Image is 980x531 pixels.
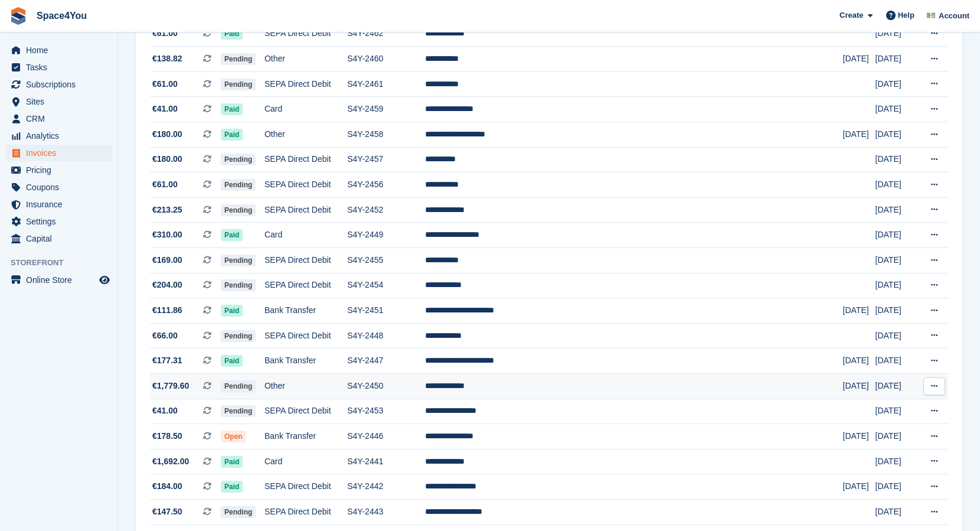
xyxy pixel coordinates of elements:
td: SEPA Direct Debit [264,323,347,348]
td: Other [264,122,347,148]
td: [DATE] [876,147,917,172]
td: S4Y-2451 [347,298,424,324]
td: Bank Transfer [264,348,347,374]
span: Paid [221,481,243,493]
td: [DATE] [876,197,917,223]
td: Card [264,449,347,474]
span: €138.82 [152,53,182,65]
td: [DATE] [876,399,917,424]
span: €61.00 [152,27,178,40]
span: €41.00 [152,405,178,417]
td: SEPA Direct Debit [264,21,347,47]
span: Help [898,9,914,21]
td: SEPA Direct Debit [264,172,347,198]
td: SEPA Direct Debit [264,474,347,500]
td: S4Y-2458 [347,122,424,148]
span: €1,692.00 [152,455,189,468]
span: €41.00 [152,103,178,115]
span: Capital [26,230,97,247]
td: S4Y-2446 [347,424,424,449]
span: Pending [221,154,256,165]
td: SEPA Direct Debit [264,71,347,97]
td: Other [264,374,347,399]
a: menu [6,213,112,230]
span: Paid [221,355,243,367]
a: menu [6,110,112,127]
td: Card [264,223,347,248]
td: SEPA Direct Debit [264,399,347,424]
span: Pending [221,53,256,65]
span: Paid [221,229,243,241]
td: [DATE] [843,298,876,324]
a: menu [6,230,112,247]
td: [DATE] [876,21,917,47]
span: Settings [26,213,97,230]
a: menu [6,128,112,144]
td: [DATE] [843,47,876,72]
td: S4Y-2449 [347,223,424,248]
td: SEPA Direct Debit [264,248,347,273]
span: Home [26,42,97,58]
td: [DATE] [876,223,917,248]
span: €169.00 [152,254,182,266]
td: [DATE] [843,374,876,399]
td: SEPA Direct Debit [264,499,347,525]
td: S4Y-2453 [347,399,424,424]
td: [DATE] [876,424,917,449]
span: Sites [26,93,97,110]
span: Account [939,10,969,22]
span: Paid [221,305,243,317]
span: €61.00 [152,178,178,191]
td: [DATE] [876,474,917,500]
td: S4Y-2448 [347,323,424,348]
a: Space4You [32,6,92,25]
td: [DATE] [876,499,917,525]
a: Preview store [97,273,112,287]
td: [DATE] [876,298,917,324]
td: SEPA Direct Debit [264,273,347,298]
td: S4Y-2441 [347,449,424,474]
span: CRM [26,110,97,127]
span: Paid [221,28,243,40]
span: Pending [221,204,256,216]
span: €111.86 [152,304,182,317]
span: Paid [221,129,243,141]
span: Pending [221,330,256,342]
a: menu [6,59,112,76]
span: €180.00 [152,128,182,141]
span: Analytics [26,128,97,144]
span: Open [221,431,246,442]
span: €213.25 [152,204,182,216]
td: [DATE] [876,348,917,374]
td: S4Y-2450 [347,374,424,399]
td: [DATE] [843,474,876,500]
span: €1,779.60 [152,380,189,392]
span: Coupons [26,179,97,196]
img: stora-icon-8386f47178a22dfd0bd8f6a31ec36ba5ce8667c1dd55bd0f319d3a0aa187defe.svg [9,7,27,25]
span: €147.50 [152,506,182,518]
td: Bank Transfer [264,298,347,324]
td: S4Y-2442 [347,474,424,500]
td: S4Y-2460 [347,47,424,72]
span: Pending [221,279,256,291]
td: [DATE] [876,323,917,348]
span: €66.00 [152,330,178,342]
td: S4Y-2457 [347,147,424,172]
span: Storefront [11,257,117,269]
td: S4Y-2447 [347,348,424,374]
td: [DATE] [876,248,917,273]
td: S4Y-2455 [347,248,424,273]
span: Subscriptions [26,76,97,93]
td: SEPA Direct Debit [264,147,347,172]
a: menu [6,196,112,213]
span: €61.00 [152,78,178,90]
td: S4Y-2456 [347,172,424,198]
span: Pending [221,79,256,90]
span: €310.00 [152,229,182,241]
span: Pricing [26,162,97,178]
td: S4Y-2443 [347,499,424,525]
td: S4Y-2462 [347,21,424,47]
span: Online Store [26,272,97,288]
span: Pending [221,179,256,191]
a: menu [6,179,112,196]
